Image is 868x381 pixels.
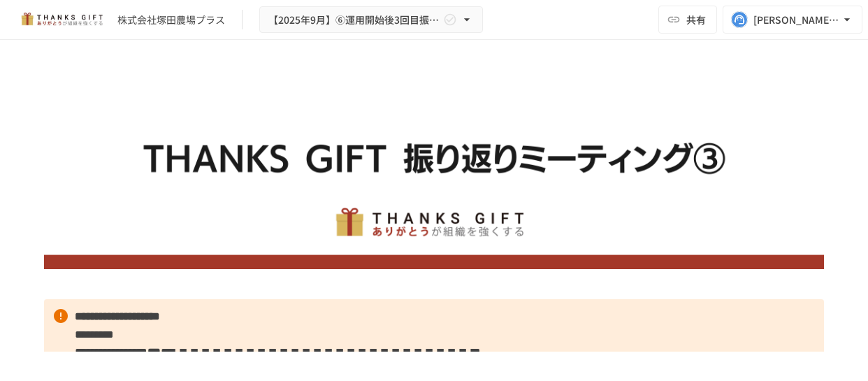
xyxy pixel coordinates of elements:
[686,12,706,27] span: 共有
[658,6,717,34] button: 共有
[44,74,824,269] img: stbW6F7rHXdPxRGlbpcc7gFj51VwHEhmBXBQJnqIxtI
[268,11,440,29] span: 【2025年9月】⑥運用開始後3回目振り返りMTG
[259,6,483,34] button: 【2025年9月】⑥運用開始後3回目振り返りMTG
[117,13,225,27] div: 株式会社塚田農場プラス
[753,11,840,29] div: [PERSON_NAME][EMAIL_ADDRESS][DOMAIN_NAME]
[723,6,862,34] button: [PERSON_NAME][EMAIL_ADDRESS][DOMAIN_NAME]
[17,8,106,31] img: mMP1OxWUAhQbsRWCurg7vIHe5HqDpP7qZo7fRoNLXQh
